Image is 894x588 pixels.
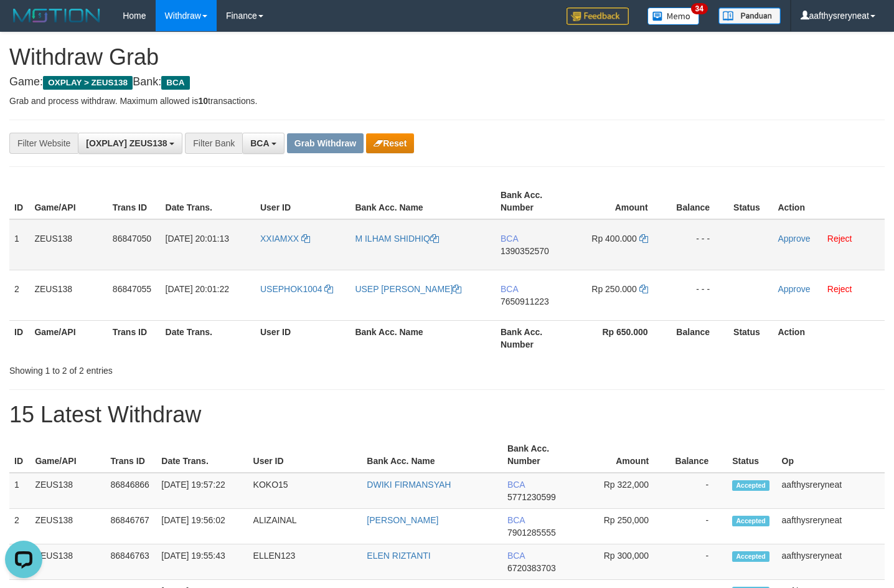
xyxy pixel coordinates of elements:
a: M ILHAM SHIDHIQ [355,234,439,244]
a: Copy 400000 to clipboard [639,234,648,244]
span: Copy 5771230599 to clipboard [507,492,556,502]
td: [DATE] 19:56:02 [156,509,248,544]
td: [DATE] 19:57:22 [156,473,248,509]
td: - [667,544,727,580]
span: Accepted [732,516,769,526]
th: Game/API [29,184,107,219]
td: - - - [667,219,728,270]
img: Feedback.jpg [567,7,629,25]
button: [OXPLAY] ZEUS138 [78,133,182,154]
td: ZEUS138 [30,509,105,544]
th: Status [728,320,773,356]
span: Accepted [732,480,769,491]
th: Bank Acc. Number [496,184,573,219]
span: BCA [507,515,525,525]
span: [DATE] 20:01:22 [166,284,229,294]
a: ELEN RIZTANTI [367,551,430,561]
span: Copy 7650911223 to clipboard [501,296,549,306]
th: Status [727,437,776,473]
span: Copy 1390352570 to clipboard [501,246,549,256]
td: Rp 322,000 [578,473,667,509]
span: USEPHOK1004 [260,284,322,294]
th: Date Trans. [161,184,255,219]
h1: 15 Latest Withdraw [9,402,885,427]
td: 86846763 [106,544,157,580]
a: [PERSON_NAME] [367,515,438,525]
span: [OXPLAY] ZEUS138 [86,138,167,148]
td: ZEUS138 [30,473,105,509]
button: Grab Withdraw [287,133,364,153]
button: Open LiveChat chat widget [5,5,42,42]
button: Reset [366,133,414,153]
span: 34 [691,3,708,14]
td: ZEUS138 [29,270,107,320]
span: BCA [507,480,525,490]
a: USEPHOK1004 [260,284,334,294]
span: BCA [250,138,269,148]
th: User ID [255,184,350,219]
span: Accepted [732,551,769,562]
p: Grab and process withdraw. Maximum allowed is transactions. [9,95,885,107]
span: Rp 400.000 [591,234,636,244]
td: Rp 250,000 [578,509,667,544]
img: panduan.png [718,7,781,24]
td: aafthysreryneat [777,544,885,580]
th: Trans ID [106,437,157,473]
td: [DATE] 19:55:43 [156,544,248,580]
span: BCA [507,551,525,561]
th: Balance [667,437,727,473]
span: BCA [501,284,518,294]
td: ZEUS138 [29,219,107,270]
a: Reject [827,284,852,294]
div: Filter Website [9,133,78,154]
span: Rp 250.000 [591,284,636,294]
span: BCA [501,234,518,244]
td: 86846767 [106,509,157,544]
th: Status [728,184,773,219]
td: ZEUS138 [30,544,105,580]
th: Op [777,437,885,473]
td: - - - [667,270,728,320]
a: Approve [778,234,810,244]
th: Game/API [30,437,105,473]
strong: 10 [198,96,208,106]
span: OXPLAY > ZEUS138 [43,76,133,90]
td: - [667,473,727,509]
td: Rp 300,000 [578,544,667,580]
td: 1 [9,219,29,270]
th: Action [773,320,885,356]
h4: Game: Bank: [9,76,885,88]
img: MOTION_logo.png [9,6,104,25]
span: [DATE] 20:01:13 [166,234,229,244]
a: USEP [PERSON_NAME] [355,284,461,294]
td: KOKO15 [248,473,362,509]
td: ALIZAINAL [248,509,362,544]
span: Copy 6720383703 to clipboard [507,563,556,573]
td: - [667,509,727,544]
a: DWIKI FIRMANSYAH [367,480,451,490]
th: Balance [667,184,728,219]
td: 2 [9,509,30,544]
th: Bank Acc. Name [362,437,502,473]
a: Approve [778,284,810,294]
th: Bank Acc. Name [350,320,496,356]
td: aafthysreryneat [777,509,885,544]
th: User ID [248,437,362,473]
a: Copy 250000 to clipboard [639,284,648,294]
th: ID [9,320,29,356]
span: 86847050 [113,234,151,244]
th: User ID [255,320,350,356]
th: Rp 650.000 [573,320,666,356]
th: Trans ID [108,184,161,219]
th: Game/API [29,320,107,356]
td: ELLEN123 [248,544,362,580]
td: 2 [9,270,29,320]
th: ID [9,184,29,219]
th: Amount [578,437,667,473]
th: Trans ID [108,320,161,356]
th: Action [773,184,885,219]
th: Date Trans. [156,437,248,473]
img: Button%20Memo.svg [647,7,700,25]
span: BCA [161,76,189,90]
a: Reject [827,234,852,244]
